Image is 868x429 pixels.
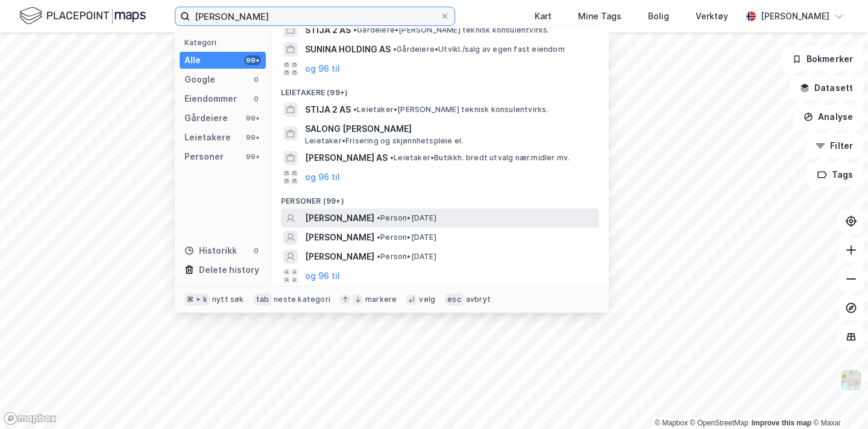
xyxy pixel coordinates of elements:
span: • [377,252,380,261]
span: [PERSON_NAME] [305,211,374,225]
div: Personer (99+) [271,187,609,208]
span: STIJA 2 AS [305,23,351,37]
input: Søk på adresse, matrikkel, gårdeiere, leietakere eller personer [190,7,440,25]
button: Analyse [793,105,863,129]
div: Delete history [199,263,259,277]
span: [PERSON_NAME] [305,230,374,245]
div: Verktøy [696,9,728,23]
div: Google [184,72,215,87]
div: 99+ [244,133,261,142]
div: 99+ [244,55,261,65]
button: Bokmerker [782,47,863,71]
div: Gårdeiere [184,111,228,125]
div: 99+ [244,113,261,123]
span: • [353,25,357,34]
span: • [377,213,380,222]
div: nytt søk [212,295,244,304]
span: • [393,45,397,54]
div: Alle [184,53,201,67]
span: SALONG [PERSON_NAME] [305,122,594,136]
div: 0 [251,75,261,84]
div: velg [419,295,435,304]
div: Historikk [184,243,237,258]
span: [PERSON_NAME] AS [305,151,388,165]
iframe: Chat Widget [808,371,868,429]
button: Datasett [790,76,863,100]
div: 0 [251,246,261,255]
div: Bolig [648,9,669,23]
img: logo.f888ab2527a4732fd821a326f86c7f29.svg [19,5,146,27]
span: Leietaker • [PERSON_NAME] teknisk konsulentvirks. [353,105,549,114]
span: Person • [DATE] [377,213,436,223]
div: ⌘ + k [184,293,210,305]
div: 99+ [244,152,261,161]
span: Person • [DATE] [377,252,436,261]
span: Leietaker • Frisering og skjønnhetspleie el. [305,136,463,146]
div: Mine Tags [578,9,621,23]
span: Leietaker • Butikkh. bredt utvalg nær.midler mv. [390,153,570,163]
span: Gårdeiere • [PERSON_NAME] teknisk konsulentvirks. [353,25,550,35]
a: OpenStreetMap [690,419,749,427]
div: Kontrollprogram for chat [808,371,868,429]
span: Gårdeiere • Utvikl./salg av egen fast eiendom [393,45,565,54]
div: avbryt [466,295,491,304]
a: Mapbox [655,419,688,427]
button: Tags [807,163,863,187]
div: 0 [251,94,261,104]
div: esc [445,293,464,305]
span: SUNINA HOLDING AS [305,42,391,57]
span: • [377,233,380,242]
div: tab [254,293,272,305]
a: Mapbox homepage [4,412,57,425]
div: neste kategori [274,295,330,304]
div: Leietakere (99+) [271,78,609,100]
div: markere [365,295,397,304]
div: [PERSON_NAME] [761,9,829,23]
div: Leietakere [184,130,231,145]
span: Person • [DATE] [377,233,436,242]
span: • [390,153,394,162]
div: Eiendommer [184,92,237,106]
span: • [353,105,357,114]
img: Z [840,369,863,392]
span: STIJA 2 AS [305,102,351,117]
button: og 96 til [305,269,340,283]
a: Improve this map [752,419,811,427]
button: og 96 til [305,170,340,184]
div: Personer [184,149,224,164]
button: Filter [805,134,863,158]
div: Kategori [184,38,266,47]
button: og 96 til [305,61,340,76]
div: Kart [535,9,552,23]
span: [PERSON_NAME] [305,249,374,264]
